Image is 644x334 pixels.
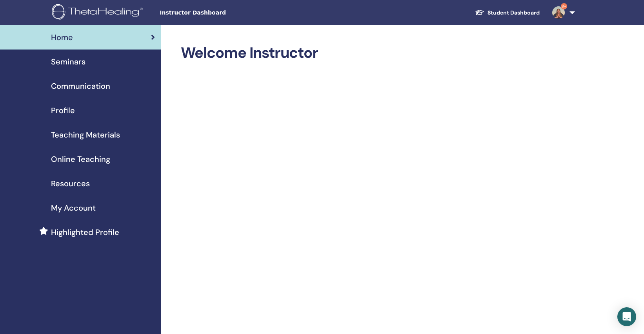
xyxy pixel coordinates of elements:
span: My Account [51,202,96,214]
span: Instructor Dashboard [160,9,277,17]
span: Communication [51,80,110,92]
span: Resources [51,178,90,189]
span: 9+ [561,3,567,9]
div: Open Intercom Messenger [617,307,636,326]
img: graduation-cap-white.svg [475,9,484,16]
span: Profile [51,105,75,116]
img: default.jpg [552,6,565,19]
h2: Welcome Instructor [181,44,574,62]
span: Seminars [51,56,86,68]
img: logo.png [52,4,146,22]
span: Home [51,31,73,43]
span: Teaching Materials [51,129,120,141]
span: Online Teaching [51,153,110,165]
a: Student Dashboard [469,6,546,20]
span: Highlighted Profile [51,226,119,238]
